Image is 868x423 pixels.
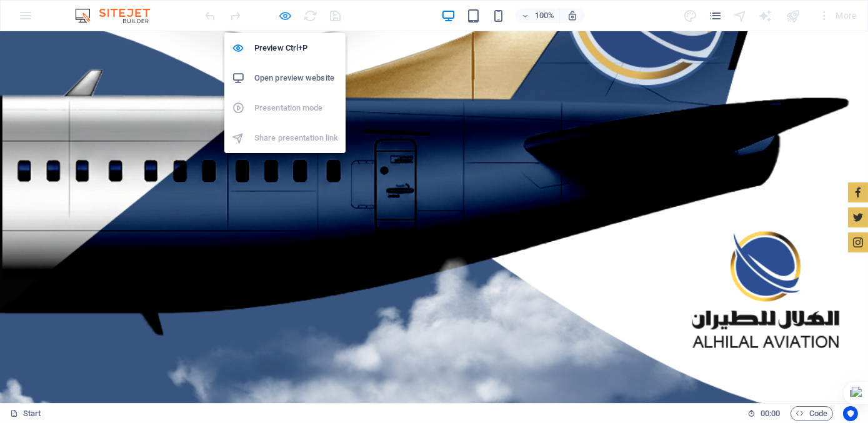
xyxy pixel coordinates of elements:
[747,406,781,421] h6: Session time
[534,8,554,23] h6: 100%
[567,10,578,21] i: On resize automatically adjust zoom level to fit chosen device.
[254,71,338,86] h6: Open preview website
[843,406,858,421] button: Usercentrics
[10,406,41,421] a: Click to cancel selection. Double-click to open Pages
[516,8,560,23] button: 100%
[72,8,166,23] img: Editor Logo
[708,8,723,23] button: pages
[769,409,771,418] span: :
[254,41,338,56] h6: Preview Ctrl+P
[796,406,827,421] span: Code
[761,406,780,421] span: 00 00
[791,406,833,421] button: Code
